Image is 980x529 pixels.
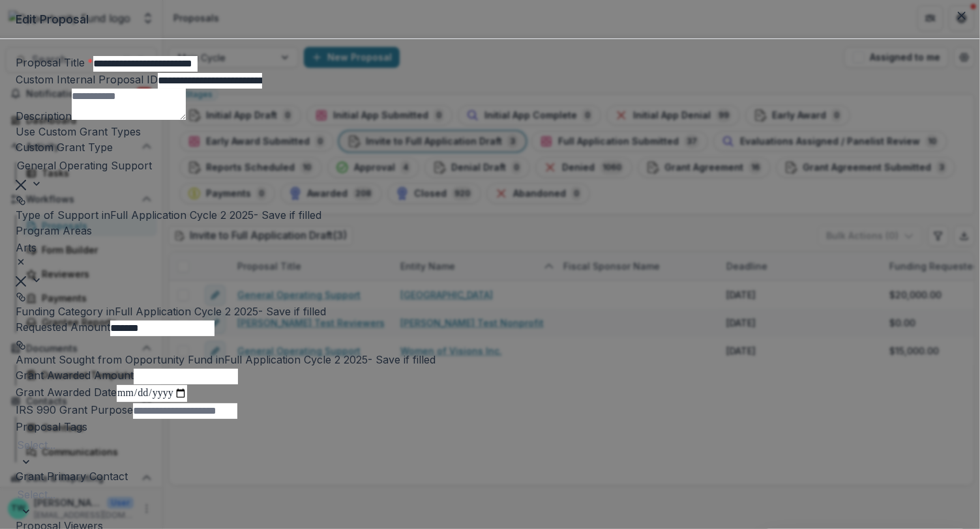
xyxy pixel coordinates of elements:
div: Clear selected options [16,176,26,192]
label: Grant Awarded Date [16,386,117,399]
span: Arts [16,241,37,254]
label: Grant Primary Contact [16,470,128,483]
label: IRS 990 Grant Purpose [16,403,133,416]
label: Use Custom Grant Types [16,125,141,138]
p: Amount Sought from Opportunity Fund in Full Application Cycle 2 2025 - Save if filled [16,352,964,367]
label: Proposal Tags [16,420,87,433]
p: Type of Support in Full Application Cycle 2 2025 - Save if filled [16,207,964,223]
p: Funding Category in Full Application Cycle 2 2025 - Save if filled [16,304,964,319]
div: Clear selected options [16,272,26,288]
label: Description [16,109,72,122]
label: Custom Internal Proposal ID [16,73,158,86]
label: Program Areas [16,224,92,237]
button: Close [951,5,972,26]
label: Grant Awarded Amount [16,369,134,382]
label: Proposal Title [16,56,93,69]
label: Requested Amount [16,321,110,334]
div: Remove Arts [16,255,37,271]
label: Custom Grant Type [16,141,113,154]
